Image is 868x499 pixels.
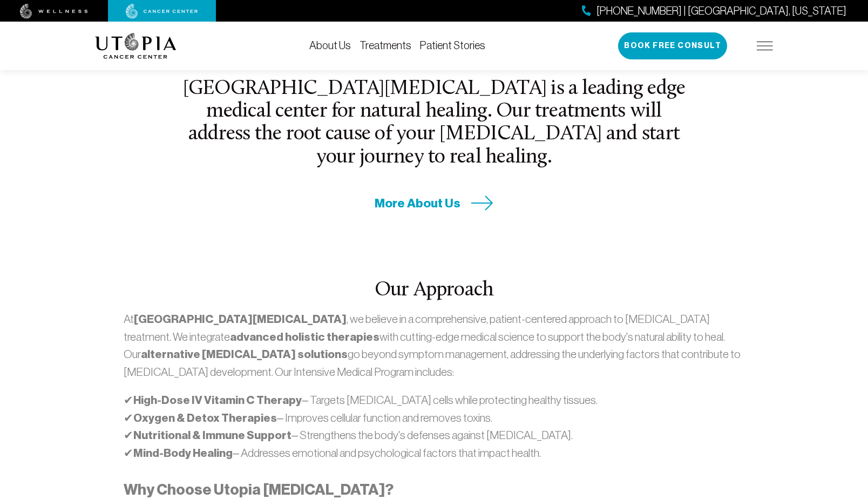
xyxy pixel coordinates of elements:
span: More About Us [375,195,460,212]
a: More About Us [375,195,493,212]
strong: Oxygen & Detox Therapies [133,411,277,425]
strong: High-Dose IV Vitamin C Therapy [133,393,302,407]
strong: Nutritional & Immune Support [133,428,291,442]
img: wellness [20,4,88,19]
strong: [GEOGRAPHIC_DATA][MEDICAL_DATA] [134,312,347,326]
a: Treatments [360,39,411,51]
span: [PHONE_NUMBER] | [GEOGRAPHIC_DATA], [US_STATE] [596,3,846,19]
a: About Us [309,39,351,51]
button: Book Free Consult [618,32,727,59]
img: logo [95,33,177,59]
p: ✔ – Targets [MEDICAL_DATA] cells while protecting healthy tissues. ✔ – Improves cellular function... [124,392,744,462]
h2: Our Approach [124,279,744,302]
img: cancer center [126,4,198,19]
strong: alternative [MEDICAL_DATA] solutions [141,347,348,361]
h2: [GEOGRAPHIC_DATA][MEDICAL_DATA] is a leading edge medical center for natural healing. Our treatme... [181,78,687,169]
p: At , we believe in a comprehensive, patient-centered approach to [MEDICAL_DATA] treatment. We int... [124,311,744,380]
a: Patient Stories [420,39,485,51]
a: [PHONE_NUMBER] | [GEOGRAPHIC_DATA], [US_STATE] [582,3,846,19]
strong: Mind-Body Healing [133,446,233,460]
strong: Why Choose Utopia [MEDICAL_DATA]? [124,481,394,498]
strong: advanced holistic therapies [230,330,379,344]
img: icon-hamburger [757,42,773,50]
